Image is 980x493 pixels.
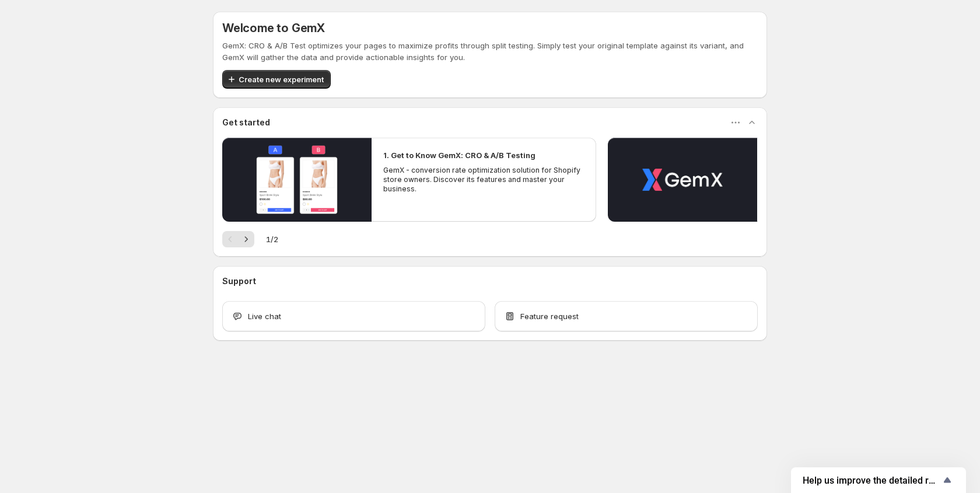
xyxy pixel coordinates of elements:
h2: 1. Get to Know GemX: CRO & A/B Testing [383,149,535,161]
button: Play video [608,138,757,222]
button: Play video [222,138,372,222]
h5: Welcome to GemX [222,21,325,35]
span: Feature request [520,310,579,322]
button: Next [238,231,254,247]
button: Show survey - Help us improve the detailed report for A/B campaigns [803,473,954,487]
span: 1 / 2 [266,233,278,245]
span: Help us improve the detailed report for A/B campaigns [803,475,940,486]
p: GemX: CRO & A/B Test optimizes your pages to maximize profits through split testing. Simply test ... [222,40,758,63]
h3: Support [222,275,256,287]
nav: Pagination [222,231,254,247]
button: Create new experiment [222,70,331,89]
span: Create new experiment [239,74,324,85]
span: Live chat [248,310,281,322]
h3: Get started [222,117,270,128]
p: GemX - conversion rate optimization solution for Shopify store owners. Discover its features and ... [383,166,584,194]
